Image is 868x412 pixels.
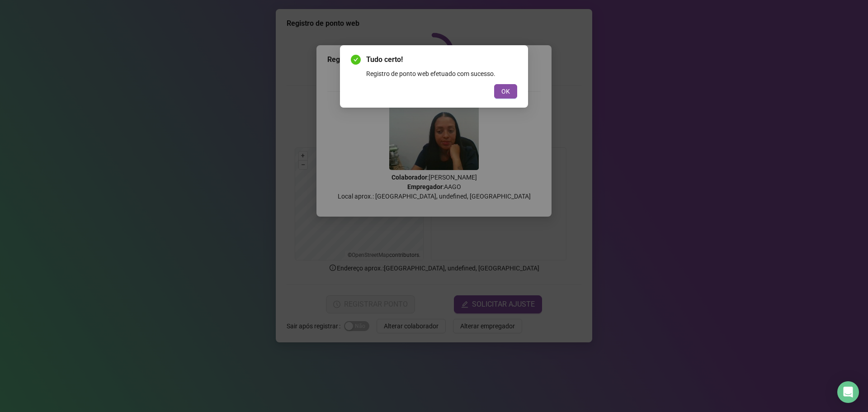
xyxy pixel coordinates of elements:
[366,69,517,79] div: Registro de ponto web efetuado com sucesso.
[494,84,517,99] button: OK
[501,86,510,96] span: OK
[351,55,361,65] span: check-circle
[837,381,859,403] div: Open Intercom Messenger
[366,54,517,65] span: Tudo certo!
